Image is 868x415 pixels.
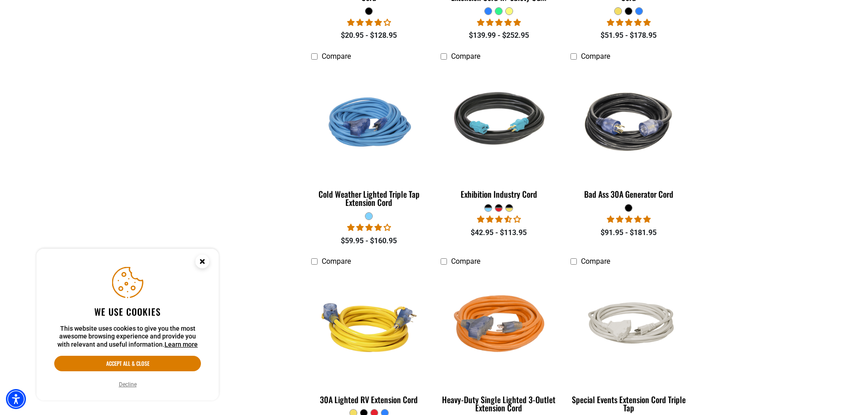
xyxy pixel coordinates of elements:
[347,18,391,27] span: 3.75 stars
[571,70,686,174] img: black
[186,249,219,277] button: Close this option
[441,227,557,238] div: $42.95 - $113.95
[347,223,391,232] span: 4.18 stars
[311,236,427,246] div: $59.95 - $160.95
[164,341,198,348] a: This website uses cookies to give you the most awesome browsing experience and provide you with r...
[441,190,557,198] div: Exhibition Industry Cord
[451,52,480,61] span: Compare
[570,30,687,41] div: $51.95 - $178.95
[441,30,557,41] div: $139.99 - $252.95
[570,395,687,412] div: Special Events Extension Cord Triple Tap
[312,70,426,174] img: Light Blue
[570,227,687,238] div: $91.95 - $181.95
[607,18,651,27] span: 5.00 stars
[6,389,26,409] div: Accessibility Menu
[570,190,687,198] div: Bad Ass 30A Generator Cord
[311,65,427,212] a: Light Blue Cold Weather Lighted Triple Tap Extension Cord
[54,306,201,318] h2: We use cookies
[311,271,427,409] a: yellow 30A Lighted RV Extension Cord
[322,52,351,61] span: Compare
[441,395,557,412] div: Heavy-Duty Single Lighted 3-Outlet Extension Cord
[477,215,521,224] span: 3.67 stars
[116,380,139,389] button: Decline
[54,356,201,371] button: Accept all & close
[312,275,426,380] img: yellow
[36,249,219,401] aside: Cookie Consent
[581,52,610,61] span: Compare
[311,30,427,41] div: $20.95 - $128.95
[322,257,351,266] span: Compare
[442,70,556,174] img: black teal
[570,65,687,204] a: black Bad Ass 30A Generator Cord
[442,275,556,380] img: orange
[477,18,521,27] span: 4.92 stars
[441,65,557,204] a: black teal Exhibition Industry Cord
[311,190,427,206] div: Cold Weather Lighted Triple Tap Extension Cord
[607,215,651,224] span: 5.00 stars
[571,292,686,363] img: white
[581,257,610,266] span: Compare
[311,395,427,404] div: 30A Lighted RV Extension Cord
[54,325,201,349] p: This website uses cookies to give you the most awesome browsing experience and provide you with r...
[451,257,480,266] span: Compare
